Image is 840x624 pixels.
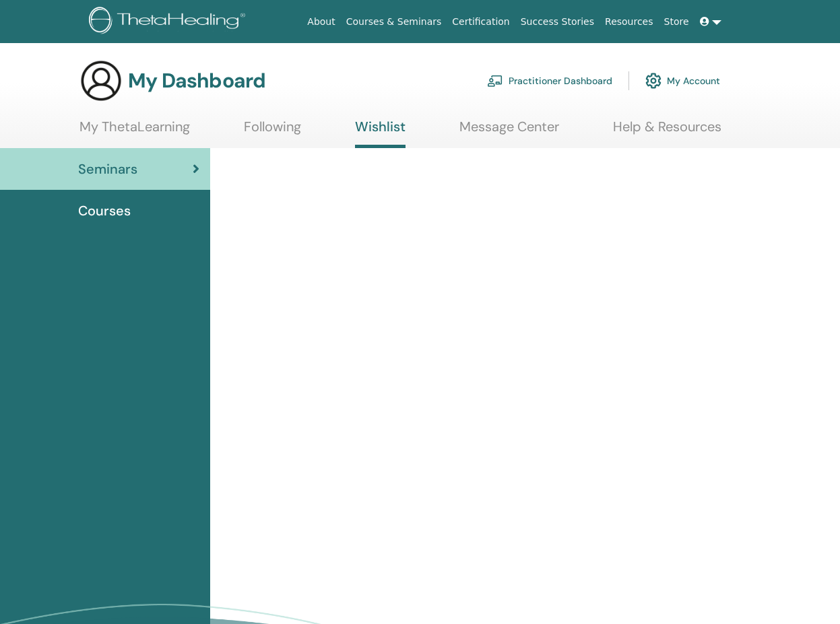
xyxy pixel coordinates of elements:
[244,118,301,145] a: Following
[341,9,447,34] a: Courses & Seminars
[659,9,694,34] a: Store
[355,118,406,148] a: Wishlist
[645,69,661,92] img: cog.svg
[79,59,123,102] img: generic-user-icon.jpg
[302,9,340,34] a: About
[459,118,559,145] a: Message Center
[613,118,721,145] a: Help & Resources
[79,118,190,145] a: My ThetaLearning
[515,9,600,34] a: Success Stories
[487,66,612,96] a: Practitioner Dashboard
[447,9,515,34] a: Certification
[128,69,265,93] h3: My Dashboard
[89,7,250,37] img: logo.png
[600,9,659,34] a: Resources
[78,201,131,221] span: Courses
[78,159,137,179] span: Seminars
[487,75,503,87] img: chalkboard-teacher.svg
[645,66,720,96] a: My Account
